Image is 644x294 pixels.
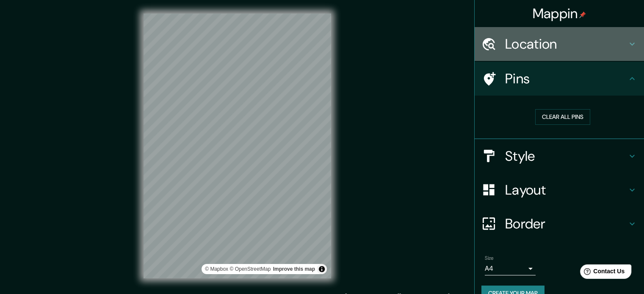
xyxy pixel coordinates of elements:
[317,264,327,274] button: Toggle attribution
[505,36,627,52] h4: Location
[475,207,644,241] div: Border
[475,173,644,207] div: Layout
[144,14,331,278] canvas: Map
[505,215,627,232] h4: Border
[475,62,644,96] div: Pins
[505,70,627,87] h4: Pins
[569,261,635,285] iframe: Help widget launcher
[229,266,271,272] a: OpenStreetMap
[273,266,315,272] a: Map feedback
[485,254,494,261] label: Size
[505,148,627,165] h4: Style
[533,5,586,22] h4: Mappin
[475,27,644,61] div: Location
[205,266,228,272] a: Mapbox
[505,181,627,198] h4: Layout
[535,109,590,125] button: Clear all pins
[475,139,644,173] div: Style
[485,262,536,275] div: A4
[579,11,586,18] img: pin-icon.png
